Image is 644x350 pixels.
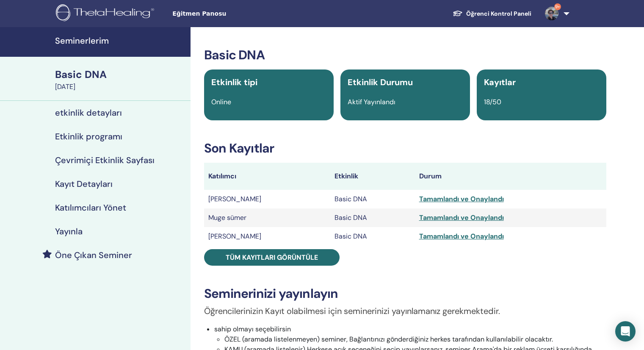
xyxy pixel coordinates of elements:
[330,208,415,227] td: Basic DNA
[55,250,132,260] h4: Öne Çıkan Seminer
[446,6,538,22] a: Öğrenci Kontrol Paneli
[226,253,318,262] span: Tüm kayıtları görüntüle
[55,82,185,92] div: [DATE]
[55,203,126,213] h4: Katılımcıları Yönet
[172,9,299,18] span: Eğitmen Panosu
[55,131,122,142] h4: Etkinlik programı
[419,194,602,204] div: Tamamlandı ve Onaylandı
[55,179,113,189] h4: Kayıt Detayları
[484,77,516,88] span: Kayıtlar
[419,231,602,242] div: Tamamlandı ve Onaylandı
[50,67,191,92] a: Basic DNA[DATE]
[348,77,413,88] span: Etkinlik Durumu
[615,321,636,342] div: Open Intercom Messenger
[204,141,606,156] h3: Son Kayıtlar
[545,7,558,20] img: default.jpg
[554,3,561,10] span: 9+
[204,227,330,246] td: [PERSON_NAME]
[55,108,122,118] h4: etkinlik detayları
[204,208,330,227] td: Muge sümer
[56,4,157,23] img: logo.png
[330,190,415,208] td: Basic DNA
[204,249,340,266] a: Tüm kayıtları görüntüle
[348,97,395,106] span: Aktif Yayınlandı
[224,334,606,344] li: ÖZEL (aramada listelenmeyen) seminer, Bağlantınızı gönderdiğiniz herkes tarafından kullanılabilir...
[55,226,83,236] h4: Yayınla
[204,305,606,317] p: Öğrencilerinizin Kayıt olabilmesi için seminerinizi yayınlamanız gerekmektedir.
[453,10,463,17] img: graduation-cap-white.svg
[55,36,185,46] h4: Seminerlerim
[55,155,155,165] h4: Çevrimiçi Etkinlik Sayfası
[484,97,501,106] span: 18/50
[211,77,257,88] span: Etkinlik tipi
[330,163,415,190] th: Etkinlik
[204,190,330,208] td: [PERSON_NAME]
[419,213,602,223] div: Tamamlandı ve Onaylandı
[330,227,415,246] td: Basic DNA
[415,163,606,190] th: Durum
[204,286,606,301] h3: Seminerinizi yayınlayın
[204,47,606,63] h3: Basic DNA
[204,163,330,190] th: Katılımcı
[55,67,185,82] div: Basic DNA
[211,97,231,106] span: Online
